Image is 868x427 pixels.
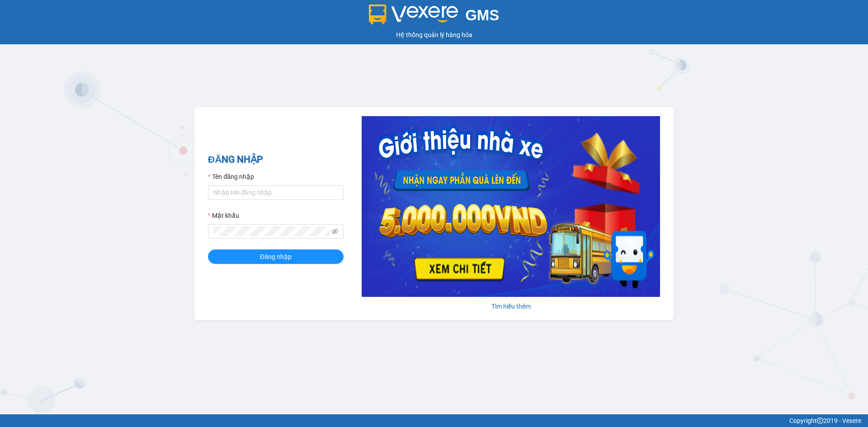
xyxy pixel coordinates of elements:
button: Đăng nhập [208,249,344,264]
span: eye-invisible [332,228,338,235]
input: Tên đăng nhập [208,185,344,200]
input: Mật khẩu [213,226,330,236]
a: GMS [369,14,500,21]
span: Đăng nhập [260,252,292,262]
div: Copyright 2019 - Vexere [7,416,861,426]
img: logo 2 [369,5,458,24]
div: Tìm hiểu thêm [362,301,660,311]
div: Hệ thống quản lý hàng hóa [2,30,866,40]
h2: ĐĂNG NHẬP [208,152,344,167]
label: Tên đăng nhập [208,172,254,182]
span: copyright [817,418,823,424]
img: banner-0 [362,116,660,297]
span: GMS [465,7,499,23]
label: Mật khẩu [208,211,239,221]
